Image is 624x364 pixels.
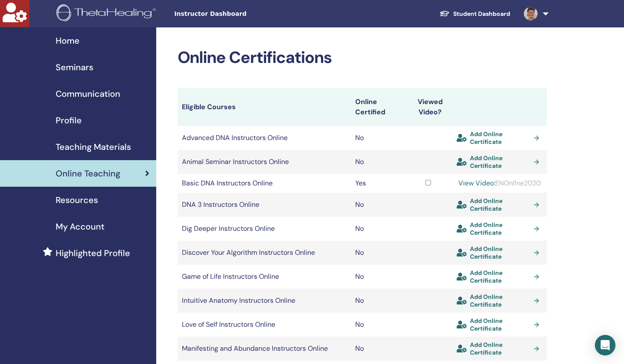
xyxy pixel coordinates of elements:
[351,174,404,193] td: Yes
[351,289,404,313] td: No
[178,48,547,68] h2: Online Certifications
[351,337,404,361] td: No
[174,9,303,18] span: Instructor Dashboard
[351,88,404,126] th: Online Certified
[440,10,450,17] img: graduation-cap-white.svg
[470,269,530,284] span: Add Online Certificate
[404,88,452,126] th: Viewed Video?
[178,174,351,193] td: Basic DNA Instructors Online
[470,130,530,146] span: Add Online Certificate
[351,193,404,217] td: No
[56,194,98,206] span: Resources
[457,130,543,146] a: Add Online Certificate
[351,313,404,337] td: No
[351,265,404,289] td: No
[178,289,351,313] td: Intuitive Anatomy Instructors Online
[178,337,351,361] td: Manifesting and Abundance Instructors Online
[178,241,351,265] td: Discover Your Algorithm Instructors Online
[56,220,104,233] span: My Account
[470,317,530,332] span: Add Online Certificate
[56,247,130,260] span: Highlighted Profile
[470,197,530,212] span: Add Online Certificate
[457,317,543,332] a: Add Online Certificate
[470,341,530,356] span: Add Online Certificate
[178,193,351,217] td: DNA 3 Instructors Online
[351,126,404,150] td: No
[56,140,131,153] span: Teaching Materials
[457,269,543,284] a: Add Online Certificate
[351,150,404,174] td: No
[595,335,615,355] div: Open Intercom Messenger
[178,88,351,126] th: Eligible Courses
[56,167,120,180] span: Online Teaching
[457,178,543,188] div: ENOnl!ne2020
[433,6,517,22] a: Student Dashboard
[457,154,543,170] a: Add Online Certificate
[351,217,404,241] td: No
[470,154,530,170] span: Add Online Certificate
[458,179,495,188] a: View Video:
[470,245,530,260] span: Add Online Certificate
[457,221,543,236] a: Add Online Certificate
[457,197,543,212] a: Add Online Certificate
[351,241,404,265] td: No
[524,7,538,21] img: default.jpg
[178,265,351,289] td: Game of Life Instructors Online
[457,293,543,308] a: Add Online Certificate
[178,217,351,241] td: Dig Deeper Instructors Online
[470,293,530,308] span: Add Online Certificate
[178,150,351,174] td: Animal Seminar Instructors Online
[56,34,80,47] span: Home
[56,114,82,127] span: Profile
[178,126,351,150] td: Advanced DNA Instructors Online
[457,245,543,260] a: Add Online Certificate
[56,4,159,24] img: logo.png
[56,87,120,100] span: Communication
[56,61,93,74] span: Seminars
[178,313,351,337] td: Love of Self Instructors Online
[457,341,543,356] a: Add Online Certificate
[470,221,530,236] span: Add Online Certificate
